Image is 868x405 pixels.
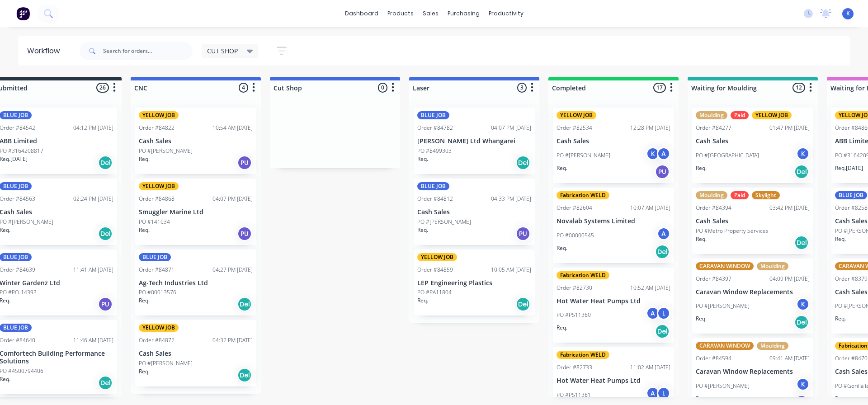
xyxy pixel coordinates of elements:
[692,259,813,334] div: CARAVAN WINDOWMouldingOrder #8439704:09 PM [DATE]Caravan Window ReplacementsPO #[PERSON_NAME]KReq...
[696,227,769,235] p: PO #Metro Property Services
[139,288,176,297] p: PO #00013576
[696,395,707,403] p: Req.
[769,275,810,283] div: 04:09 PM [DATE]
[630,204,670,212] div: 10:07 AM [DATE]
[237,368,252,382] div: Del
[237,226,252,241] div: PU
[139,253,171,261] div: BLUE JOB
[835,235,846,243] p: Req.
[139,111,179,119] div: YELLOW JOB
[696,342,754,350] div: CARAVAN WINDOW
[139,266,175,274] div: Order #84871
[73,124,113,132] div: 04:12 PM [DATE]
[103,42,193,60] input: Search for orders...
[557,311,591,319] p: PO #PS11360
[557,244,567,252] p: Req.
[27,46,64,57] div: Workflow
[516,226,530,241] div: PU
[139,324,179,332] div: YELLOW JOB
[139,137,253,145] p: Cash Sales
[139,147,193,155] p: PO #[PERSON_NAME]
[417,253,457,261] div: YELLOW JOB
[657,147,670,160] div: A
[846,9,850,18] span: K
[731,191,749,199] div: Paid
[139,367,150,376] p: Req.
[417,218,471,226] p: PO #[PERSON_NAME]
[417,195,453,203] div: Order #84812
[340,7,383,20] a: dashboard
[757,342,788,350] div: Moulding
[655,245,670,259] div: Del
[417,182,449,190] div: BLUE JOB
[414,108,535,174] div: BLUE JOBOrder #8478204:07 PM [DATE][PERSON_NAME] Ltd WhangareiPO #8499303Req.Del
[139,208,253,216] p: Smuggler Marine Ltd
[553,268,674,343] div: Fabrication WELDOrder #8273010:52 AM [DATE]Hot Water Heat Pumps LtdPO #PS11360ALReq.Del
[796,297,810,311] div: K
[417,137,531,145] p: [PERSON_NAME] Ltd Whangarei
[692,108,813,183] div: MouldingPaidYELLOW JOBOrder #8427701:47 PM [DATE]Cash SalesPO #[GEOGRAPHIC_DATA]KReq.Del
[98,297,113,311] div: PU
[696,262,754,270] div: CARAVAN WINDOW
[696,302,750,310] p: PO #[PERSON_NAME]
[139,359,193,367] p: PO #[PERSON_NAME]
[135,179,256,245] div: YELLOW JOBOrder #8486804:07 PM [DATE]Smuggler Marine LtdPO #141034Req.PU
[443,7,484,20] div: purchasing
[557,377,670,385] p: Hot Water Heat Pumps Ltd
[237,155,252,170] div: PU
[139,155,150,163] p: Req.
[696,164,707,172] p: Req.
[553,108,674,183] div: YELLOW JOBOrder #8253412:28 PM [DATE]Cash SalesPO #[PERSON_NAME]KAReq.PU
[212,266,253,274] div: 04:27 PM [DATE]
[73,336,113,344] div: 11:46 AM [DATE]
[630,284,670,292] div: 10:52 AM [DATE]
[516,297,530,311] div: Del
[212,195,253,203] div: 04:07 PM [DATE]
[557,217,670,225] p: Novalab Systems Limited
[417,155,428,163] p: Req.
[696,137,810,145] p: Cash Sales
[630,124,670,132] div: 12:28 PM [DATE]
[212,124,253,132] div: 10:54 AM [DATE]
[696,191,727,199] div: Moulding
[557,391,591,399] p: PO #PS11361
[769,354,810,363] div: 09:41 AM [DATE]
[655,165,670,179] div: PU
[752,191,780,199] div: Skylight
[414,179,535,245] div: BLUE JOBOrder #8481204:33 PM [DATE]Cash SalesPO #[PERSON_NAME]Req.PU
[414,250,535,316] div: YELLOW JOBOrder #8485910:05 AM [DATE]LEP Engineering PlasticsPO #PA11804Req.Del
[769,204,810,212] div: 03:42 PM [DATE]
[835,315,846,323] p: Req.
[98,226,113,241] div: Del
[794,165,809,179] div: Del
[557,151,610,160] p: PO #[PERSON_NAME]
[553,188,674,263] div: Fabrication WELDOrder #8260410:07 AM [DATE]Novalab Systems LimitedPO #00000545AReq.Del
[491,266,531,274] div: 10:05 AM [DATE]
[794,315,809,330] div: Del
[417,124,453,132] div: Order #84782
[696,204,731,212] div: Order #84394
[769,124,810,132] div: 01:47 PM [DATE]
[696,288,810,296] p: Caravan Window Replacements
[696,354,731,363] div: Order #84594
[417,147,452,155] p: PO #8499303
[646,306,660,320] div: A
[16,7,30,20] img: Factory
[557,324,567,332] p: Req.
[139,182,179,190] div: YELLOW JOB
[212,336,253,344] div: 04:32 PM [DATE]
[557,271,609,279] div: Fabrication WELD
[418,7,443,20] div: sales
[731,111,749,119] div: Paid
[417,266,453,274] div: Order #84859
[135,108,256,174] div: YELLOW JOBOrder #8482210:54 AM [DATE]Cash SalesPO #[PERSON_NAME]Req.PU
[139,297,150,305] p: Req.
[696,235,707,243] p: Req.
[417,297,428,305] p: Req.
[491,195,531,203] div: 04:33 PM [DATE]
[207,46,238,56] span: CUT SHOP
[73,266,113,274] div: 11:41 AM [DATE]
[794,235,809,250] div: Del
[98,155,113,170] div: Del
[696,217,810,225] p: Cash Sales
